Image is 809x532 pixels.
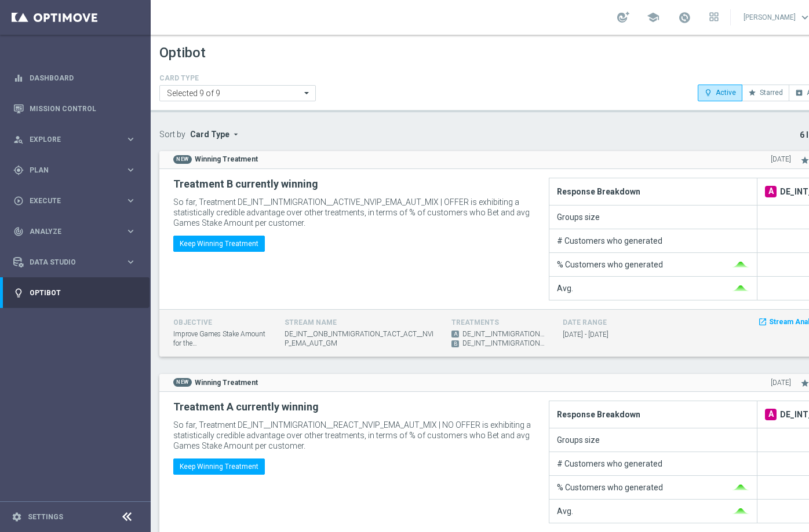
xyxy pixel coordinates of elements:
[462,329,545,339] span: DE_INT__INTMIGRATION__ACTIVE_NVIP_EMA_AUT_MIX | NO OFFER
[462,339,545,348] span: DE_INT__INTMIGRATION__ACTIVE_NVIP_EMA_AUT_MIX | OFFER
[195,379,258,387] strong: Winning Treatment
[159,130,185,140] label: Sort by
[13,74,137,83] button: equalizer Dashboard
[13,63,136,93] div: Dashboard
[13,257,125,267] div: Data Studio
[190,130,229,139] span: Card Type
[13,134,24,145] i: person_search
[557,483,663,491] div: % Customers who generated
[549,401,757,428] th: Response Breakdown
[13,227,137,236] button: track_changes Analyze keyboard_arrow_right
[125,226,136,237] i: keyboard_arrow_right
[13,166,137,175] button: gps_fixed Plan keyboard_arrow_right
[173,177,531,191] h2: Treatment B currently winning
[12,512,22,522] i: settings
[173,458,265,475] button: Keep Winning Treatment
[173,378,192,387] span: NEW
[549,428,757,452] td: Groups size
[30,167,125,174] span: Plan
[795,89,803,97] i: archive
[159,45,206,61] h1: Optibot
[13,196,125,206] div: Execute
[557,261,663,269] div: % Customers who generated
[13,288,137,298] button: lightbulb Optibot
[195,155,258,163] strong: Winning Treatment
[159,85,316,101] ng-select: Anomaly Detection, Best Campaign of the Week, Campaign with Long-Term Impact, Drop the Losing Act...
[173,236,265,252] button: Keep Winning Treatment
[765,409,777,420] span: A
[765,186,777,197] span: A
[13,93,136,124] div: Mission Control
[758,317,767,327] i: launch
[125,195,136,206] i: keyboard_arrow_right
[159,74,316,82] h4: CARD TYPE
[231,130,240,139] i: arrow_drop_down
[30,63,136,93] a: Dashboard
[549,178,757,205] th: Response Breakdown
[13,288,24,298] i: lightbulb
[28,513,63,520] a: Settings
[173,155,192,164] span: NEW
[451,318,545,326] h4: TREATMENTS
[563,318,712,326] h4: DATE RANGE
[13,165,24,175] i: gps_fixed
[125,256,136,267] i: keyboard_arrow_right
[13,196,24,206] i: play_circle_outline
[13,277,136,308] div: Optibot
[704,89,712,97] i: lightbulb_outline
[451,340,459,347] span: B
[173,400,531,414] h2: Treatment A currently winning
[13,165,125,175] div: Plan
[30,228,125,235] span: Analyze
[13,135,137,144] button: person_search Explore keyboard_arrow_right
[173,197,531,228] p: So far, Treatment DE_INT__INTMIGRATION__ACTIVE_NVIP_EMA_AUT_MIX | OFFER is exhibiting a statistic...
[30,259,125,266] span: Data Studio
[13,196,137,206] button: play_circle_outline Execute keyboard_arrow_right
[557,507,573,515] div: Avg.
[13,73,24,83] i: equalizer
[13,258,137,267] button: Data Studio keyboard_arrow_right
[563,331,608,339] span: [DATE] - [DATE]
[30,197,125,204] span: Execute
[13,226,24,237] i: track_changes
[557,284,573,292] div: Avg.
[13,104,137,113] button: Mission Control
[549,229,757,252] td: # Customers who generated
[13,226,125,237] div: Analyze
[748,89,756,97] i: star
[760,89,783,97] span: Starred
[173,420,531,451] p: So far, Treatment DE_INT__INTMIGRATION__REACT_NVIP_EMA_AUT_MIX | NO OFFER is exhibiting a statist...
[647,11,659,24] span: school
[125,134,136,145] i: keyboard_arrow_right
[771,378,791,388] span: [DATE]
[164,88,223,98] span: Selected 9 of 9
[451,331,459,337] span: A
[173,329,267,349] span: Improve Games Stake Amount for the DE_INT__ONB_INTMIGRATION_TACT_ACT__NVIP_EMA_AUT_GM stream
[285,318,434,326] h4: STREAM NAME
[30,136,125,143] span: Explore
[125,164,136,175] i: keyboard_arrow_right
[285,329,434,349] span: DE_INT__ONB_INTMIGRATION_TACT_ACT__NVIP_EMA_AUT_GM
[30,277,136,308] a: Optibot
[771,155,791,164] span: [DATE]
[549,452,757,475] td: # Customers who generated
[173,318,267,326] h4: OBJECTIVE
[190,130,240,140] button: Card Type arrow_drop_down
[716,89,736,97] span: Active
[549,205,757,229] td: Groups size
[30,93,136,124] a: Mission Control
[13,134,125,145] div: Explore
